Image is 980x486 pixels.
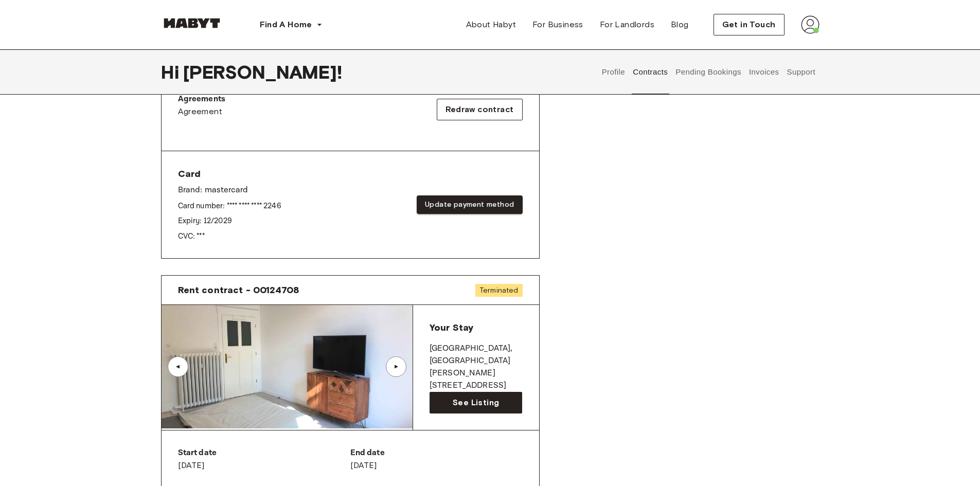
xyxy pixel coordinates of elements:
[747,49,780,95] button: Invoices
[350,447,523,459] p: End date
[446,103,514,116] span: Redraw contract
[600,49,627,95] button: Profile
[671,19,689,31] span: Blog
[417,195,522,214] button: Update payment method
[161,18,223,28] img: Habyt
[722,19,776,31] span: Get in Touch
[437,99,523,120] button: Redraw contract
[430,343,523,367] p: [GEOGRAPHIC_DATA] , [GEOGRAPHIC_DATA]
[663,14,697,35] a: Blog
[178,447,350,472] div: [DATE]
[178,284,299,296] span: Rent contract - 00124708
[391,364,401,370] div: ▲
[592,14,663,35] a: For Landlords
[532,19,583,31] span: For Business
[252,14,331,35] button: Find A Home
[178,447,350,459] p: Start date
[714,14,785,35] button: Get in Touch
[178,168,281,180] span: Card
[524,14,592,35] a: For Business
[183,61,342,83] span: [PERSON_NAME] !
[260,19,312,31] span: Find A Home
[430,322,473,333] span: Your Stay
[178,105,226,118] a: Agreement
[466,19,516,31] span: About Habyt
[161,61,183,83] span: Hi
[674,49,743,95] button: Pending Bookings
[430,367,523,392] p: [PERSON_NAME][STREET_ADDRESS]
[600,19,654,31] span: For Landlords
[786,49,817,95] button: Support
[178,93,226,105] p: Agreements
[173,364,183,370] div: ▲
[475,284,523,297] span: Terminated
[598,49,819,95] div: user profile tabs
[801,15,819,34] img: avatar
[178,184,281,196] p: Brand: mastercard
[632,49,669,95] button: Contracts
[178,105,223,118] span: Agreement
[430,392,523,413] a: See Listing
[162,305,413,428] img: Image of the room
[178,215,281,226] p: Expiry: 12 / 2029
[350,447,523,472] div: [DATE]
[453,397,499,409] span: See Listing
[458,14,524,35] a: About Habyt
